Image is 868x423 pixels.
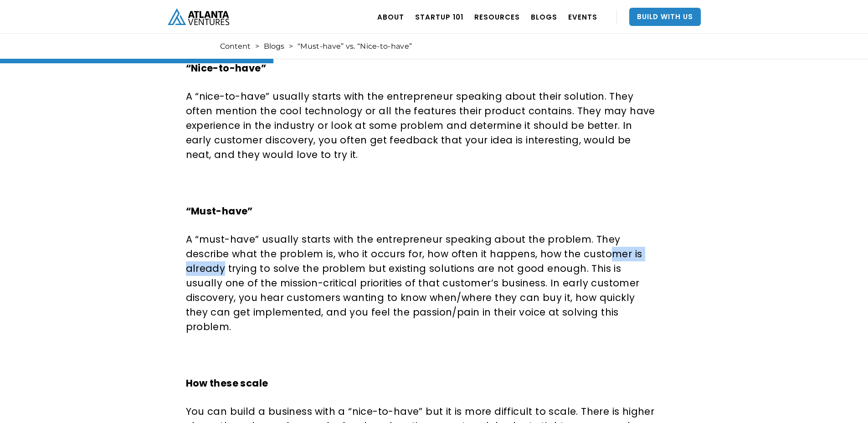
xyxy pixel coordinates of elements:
[289,42,293,51] div: >
[474,4,520,30] a: RESOURCES
[255,42,259,51] div: >
[186,377,268,390] strong: How these scale
[186,204,253,218] strong: “Must-have”
[298,42,412,51] div: “Must-have” vs. “Nice-to-have”
[186,61,267,75] strong: “Nice-to-have”
[186,89,657,162] p: A “nice-to-have” usually starts with the entrepreneur speaking about their solution. They often m...
[415,4,463,30] a: Startup 101
[377,4,404,30] a: ABOUT
[264,42,284,51] a: Blogs
[568,4,597,30] a: EVENTS
[220,42,251,51] a: Content
[629,8,701,26] a: Build With Us
[186,232,657,334] p: A “must-have” usually starts with the entrepreneur speaking about the problem. They describe what...
[531,4,557,30] a: BLOGS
